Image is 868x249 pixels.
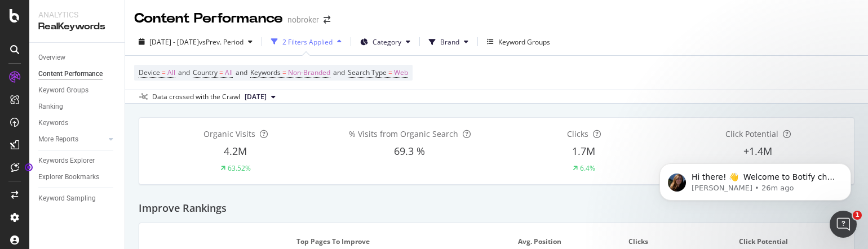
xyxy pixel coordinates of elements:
span: = [219,68,223,77]
span: Country [193,68,218,77]
div: arrow-right-arrow-left [324,16,330,24]
span: Click Potential [739,237,838,247]
a: Keywords Explorer [38,155,117,167]
span: and [333,68,345,77]
span: [DATE] - [DATE] [149,37,199,47]
span: 69.3 % [394,144,425,158]
a: Keyword Sampling [38,193,117,204]
div: Keyword Groups [498,37,550,47]
span: All [225,65,233,81]
div: Keyword Sampling [38,193,96,204]
span: Click Potential [725,128,778,139]
div: 6.4% [580,163,595,173]
span: Clicks [567,128,588,139]
span: Category [373,37,401,47]
button: 2 Filters Applied [267,33,346,51]
span: 2025 Jul. 7th [245,92,267,102]
div: nobroker [287,14,319,25]
span: = [282,68,286,77]
span: = [162,68,166,77]
span: % Visits from Organic Search [349,128,458,139]
span: vs Prev. Period [199,37,243,47]
span: Avg. Position [518,237,617,247]
a: More Reports [38,134,105,145]
div: Keywords [38,117,68,129]
a: Explorer Bookmarks [38,171,117,183]
div: Data crossed with the Crawl [152,92,240,102]
a: Overview [38,52,117,64]
div: 2 Filters Applied [282,37,333,47]
button: Brand [424,33,473,51]
span: Non-Branded [288,65,330,81]
div: Content Performance [134,9,283,28]
button: Category [356,33,415,51]
span: 4.2M [224,144,247,158]
div: Keyword Groups [38,85,88,96]
a: Content Performance [38,68,117,80]
a: Keywords [38,117,117,129]
div: Keywords Explorer [38,155,95,167]
span: All [167,65,175,81]
button: [DATE] [240,90,280,104]
span: and [236,68,247,77]
div: Overview [38,52,65,64]
span: Search Type [348,68,387,77]
span: Brand [440,37,459,47]
span: Device [139,68,160,77]
div: RealKeywords [38,20,116,33]
div: Ranking [38,101,63,113]
button: Keyword Groups [482,33,555,51]
div: Tooltip anchor [24,162,34,172]
span: Organic Visits [203,128,255,139]
div: Analytics [38,9,116,20]
span: Keywords [250,68,281,77]
button: [DATE] - [DATE]vsPrev. Period [134,33,257,51]
h2: Improve Rankings [139,203,227,214]
span: = [388,68,392,77]
div: Explorer Bookmarks [38,171,99,183]
a: Keyword Groups [38,85,117,96]
a: Ranking [38,101,117,113]
div: Content Performance [38,68,103,80]
div: 63.52% [228,163,251,173]
span: Clicks [628,237,727,247]
span: Web [394,65,408,81]
iframe: Intercom notifications message [643,140,868,219]
span: and [178,68,190,77]
span: 1.7M [572,144,595,158]
div: More Reports [38,134,78,145]
iframe: Intercom live chat [830,211,857,238]
span: Top pages to improve [296,237,506,247]
span: 1 [853,211,862,220]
